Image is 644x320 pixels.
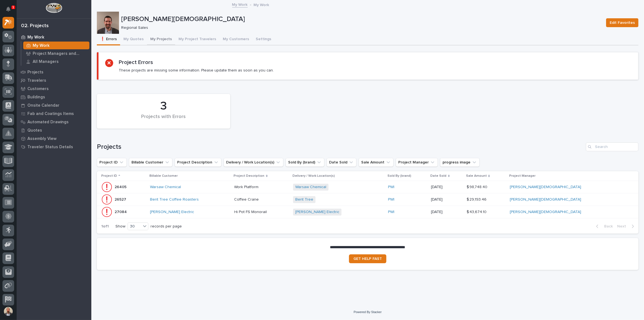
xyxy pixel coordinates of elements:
[234,184,260,190] p: Work Platform
[592,224,615,229] button: Back
[467,209,488,214] p: $ 43,674.10
[295,197,313,202] a: Bent Tree
[106,114,221,126] div: Projects with Errors
[17,68,91,76] a: Projects
[27,78,46,83] p: Travelers
[119,59,153,66] h2: Project Errors
[175,158,221,167] button: Project Description
[388,210,394,214] a: PWI
[234,196,260,202] p: Coffee Crane
[17,118,91,126] a: Automated Drawings
[12,5,14,9] p: 1
[17,76,91,85] a: Travelers
[97,158,127,167] button: Project ID
[147,34,175,45] button: My Projects
[17,126,91,134] a: Quotes
[510,210,581,214] a: [PERSON_NAME][DEMOGRAPHIC_DATA]
[17,143,91,151] a: Traveler Status Details
[509,173,536,179] p: Project Manager
[232,1,248,7] a: My Work
[354,310,382,314] a: Powered By Stacker
[21,50,91,57] a: Project Managers and Engineers
[2,306,14,317] button: users-avatar
[97,220,113,233] p: 1 of 1
[27,95,45,100] p: Buildings
[615,224,638,229] button: Next
[21,58,91,65] a: All Managers
[150,185,181,190] a: Warsaw Chemical
[27,145,73,150] p: Traveler Status Details
[617,224,629,229] span: Next
[7,7,14,16] div: Notifications1
[150,197,199,202] a: Bent Tree Coffee Roasters
[33,43,50,48] p: My Work
[97,143,584,151] h1: Projects
[17,85,91,93] a: Customers
[17,109,91,118] a: Fab and Coatings Items
[387,173,411,179] p: Sold By (brand)
[46,3,62,13] img: Workspace Logo
[586,142,638,151] input: Search
[115,224,125,229] p: Show
[234,173,265,179] p: Project Description
[254,1,269,7] p: My Work
[327,158,356,167] button: Date Sold
[467,184,488,190] p: $ 98,748.40
[33,51,87,56] p: Project Managers and Engineers
[150,210,194,214] a: [PERSON_NAME] Electric
[128,224,141,229] div: 30
[97,193,638,206] tr: 2652726527 Bent Tree Coffee Roasters Coffee CraneCoffee Crane Bent Tree PWI [DATE]$ 29,193.46$ 29...
[219,34,252,45] button: My Customers
[106,99,221,113] div: 3
[27,136,56,141] p: Assembly View
[606,18,638,27] button: Edit Favorites
[115,196,127,202] p: 26527
[115,184,128,190] p: 26405
[97,181,638,193] tr: 2640526405 Warsaw Chemical Work PlatformWork Platform Warsaw Chemical PWI [DATE]$ 98,748.40$ 98,7...
[17,93,91,101] a: Buildings
[129,158,172,167] button: Billable Customer
[293,173,335,179] p: Delivery / Work Location(s)
[359,158,394,167] button: Sale Amount
[17,33,91,41] a: My Work
[115,209,128,214] p: 27084
[17,134,91,143] a: Assembly View
[97,34,120,45] button: ❗ Errors
[466,173,487,179] p: Sale Amount
[295,210,339,214] a: [PERSON_NAME] Electric
[234,209,268,214] p: Hi Pot FS Monorail
[27,86,49,91] p: Customers
[27,111,74,116] p: Fab and Coatings Items
[121,15,602,23] p: [PERSON_NAME][DEMOGRAPHIC_DATA]
[388,197,394,202] a: PWI
[353,257,382,261] span: GET HELP FAST
[149,173,178,179] p: Billable Customer
[510,197,581,202] a: [PERSON_NAME][DEMOGRAPHIC_DATA]
[252,34,275,45] button: Settings
[295,185,326,190] a: Warsaw Chemical
[151,224,182,229] p: records per page
[21,23,49,29] div: 02. Projects
[27,70,43,75] p: Projects
[97,206,638,218] tr: 2708427084 [PERSON_NAME] Electric Hi Pot FS MonorailHi Pot FS Monorail [PERSON_NAME] Electric PWI...
[119,68,274,73] p: These projects are missing some information. Please update them as soon as you can.
[27,128,42,133] p: Quotes
[601,224,613,229] span: Back
[467,196,488,202] p: $ 29,193.46
[27,35,44,40] p: My Work
[120,34,147,45] button: My Quotes
[17,101,91,109] a: Onsite Calendar
[431,185,462,190] p: [DATE]
[286,158,324,167] button: Sold By (brand)
[27,103,60,108] p: Onsite Calendar
[121,25,599,30] p: Regional Sales
[431,173,447,179] p: Date Sold
[610,19,635,26] span: Edit Favorites
[21,42,91,49] a: My Work
[396,158,438,167] button: Project Manager
[431,210,462,214] p: [DATE]
[431,197,462,202] p: [DATE]
[440,158,480,167] button: progress image
[2,3,14,15] button: Notifications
